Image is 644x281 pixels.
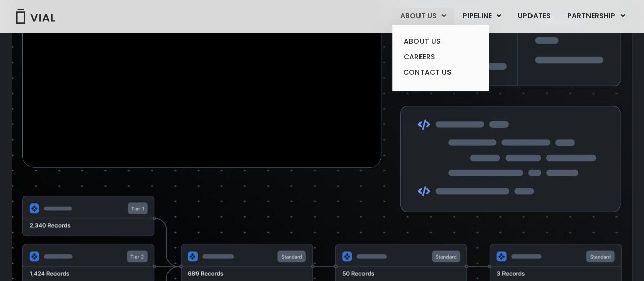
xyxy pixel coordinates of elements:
a: PARTNERSHIPMenu Toggle [559,8,633,25]
a: ABOUT US [396,34,485,49]
a: CONTACT US [396,65,485,81]
a: ABOUT USMenu Toggle [392,8,454,25]
img: Vial Logo [15,9,56,24]
a: UPDATES [510,8,558,25]
a: PIPELINEMenu Toggle [455,8,509,25]
a: CAREERS [396,49,485,65]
